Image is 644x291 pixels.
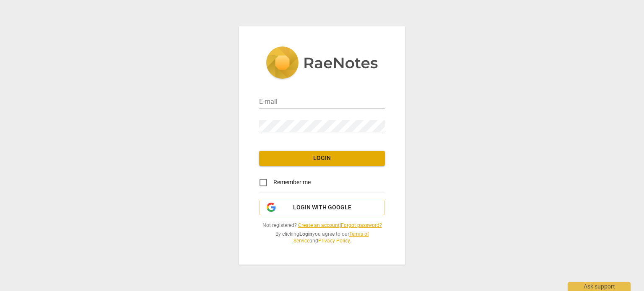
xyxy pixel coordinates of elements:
span: By clicking you agree to our and . [259,231,385,245]
b: Login [299,231,312,237]
button: Login with Google [259,200,385,216]
div: Ask support [568,282,631,291]
span: Login [266,154,378,162]
a: Privacy Policy [318,238,350,244]
a: Create an account [298,222,340,228]
span: Not registered? | [259,222,385,229]
a: Forgot password? [341,222,382,228]
span: Remember me [273,178,311,187]
a: Terms of Service [293,231,369,244]
img: 5ac2273c67554f335776073100b6d88f.svg [266,46,378,81]
button: Login [259,151,385,166]
span: Login with Google [293,203,351,212]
